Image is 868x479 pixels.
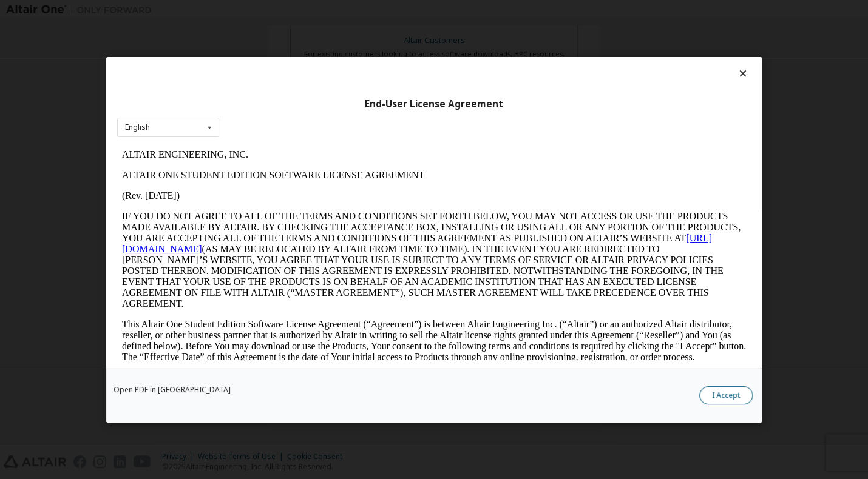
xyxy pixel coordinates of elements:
[5,89,595,110] a: [URL][DOMAIN_NAME]
[114,386,231,394] a: Open PDF in [GEOGRAPHIC_DATA]
[699,386,753,404] button: I Accept
[5,67,629,165] p: IF YOU DO NOT AGREE TO ALL OF THE TERMS AND CONDITIONS SET FORTH BELOW, YOU MAY NOT ACCESS OR USE...
[5,5,629,16] p: ALTAIR ENGINEERING, INC.
[5,175,629,218] p: This Altair One Student Edition Software License Agreement (“Agreement”) is between Altair Engine...
[125,124,150,131] div: English
[117,98,751,110] div: End-User License Agreement
[5,25,629,36] p: ALTAIR ONE STUDENT EDITION SOFTWARE LICENSE AGREEMENT
[5,46,629,57] p: (Rev. [DATE])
